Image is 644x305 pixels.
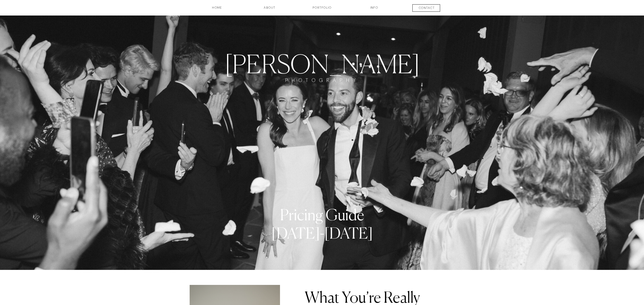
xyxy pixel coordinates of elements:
a: INFO [361,5,387,14]
a: about [257,5,282,14]
a: Portfolio [303,5,341,14]
a: contact [408,6,445,12]
a: PHOTOGRAPHY [279,77,365,93]
a: [PERSON_NAME] [213,49,431,77]
h2: Pricing Guide [DATE]-[DATE] [251,206,393,246]
a: HOME [198,5,236,14]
